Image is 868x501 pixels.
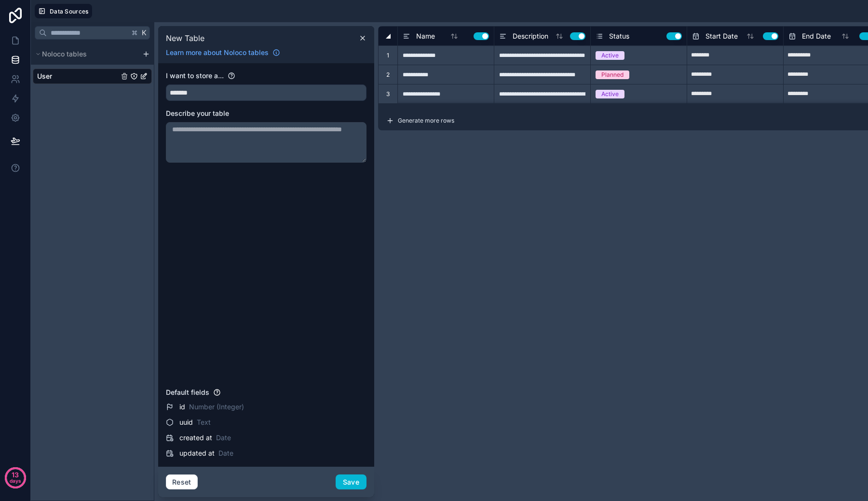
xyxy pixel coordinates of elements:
div: Active [601,51,619,60]
span: id [179,402,185,412]
span: I want to store a... [166,71,224,80]
p: days [10,474,21,487]
div: Planned [601,70,624,79]
span: uuid [179,417,193,427]
span: Number (Integer) [189,402,244,412]
div: 2 [378,65,397,84]
span: Start Date [705,31,738,41]
span: Date [216,433,231,443]
span: Status [609,31,629,41]
span: Date [218,448,233,458]
div: Active [601,90,619,98]
button: Reset [166,474,198,490]
span: Description [513,31,548,41]
span: created at [179,433,212,443]
button: Generate more rows [386,111,454,130]
a: Learn more about Noloco tables [162,48,284,57]
span: Text [197,417,211,427]
div: 3 [378,84,397,103]
span: Default fields [166,388,209,396]
span: updated at [179,448,215,458]
div: 1 [378,45,397,65]
p: 13 [12,470,19,480]
span: Name [416,31,435,41]
span: Data Sources [50,8,89,15]
span: New Table [166,32,204,44]
span: Learn more about Noloco tables [166,48,269,57]
span: Generate more rows [398,117,454,125]
span: K [141,29,148,36]
button: Save [336,474,366,490]
span: End Date [802,31,831,41]
span: Describe your table [166,109,229,117]
button: Data Sources [35,4,92,18]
